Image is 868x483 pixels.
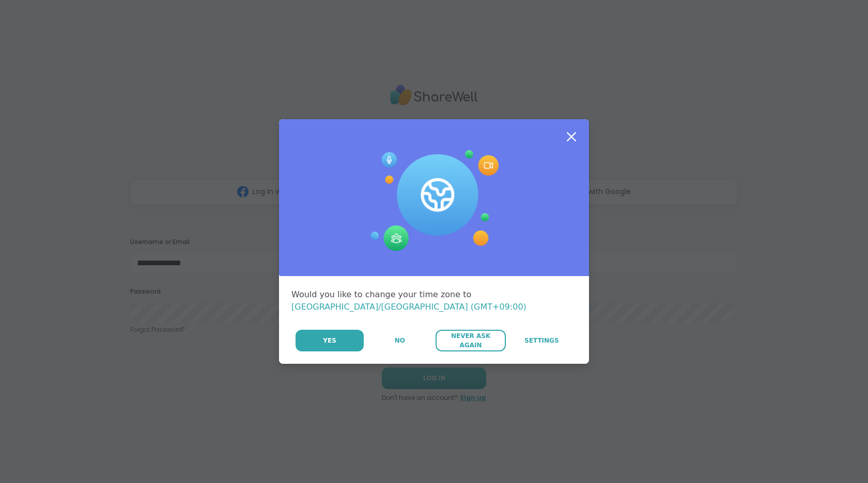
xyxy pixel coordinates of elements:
div: Would you like to change your time zone to [291,288,577,313]
span: Never Ask Again [441,331,500,350]
span: Yes [323,336,336,345]
button: No [365,330,435,351]
button: Never Ask Again [436,330,505,351]
button: Yes [296,330,364,351]
span: [GEOGRAPHIC_DATA]/[GEOGRAPHIC_DATA] (GMT+09:00) [291,302,526,312]
img: Session Experience [369,150,499,251]
span: Settings [524,336,559,345]
span: No [395,336,405,345]
a: Settings [507,330,577,351]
